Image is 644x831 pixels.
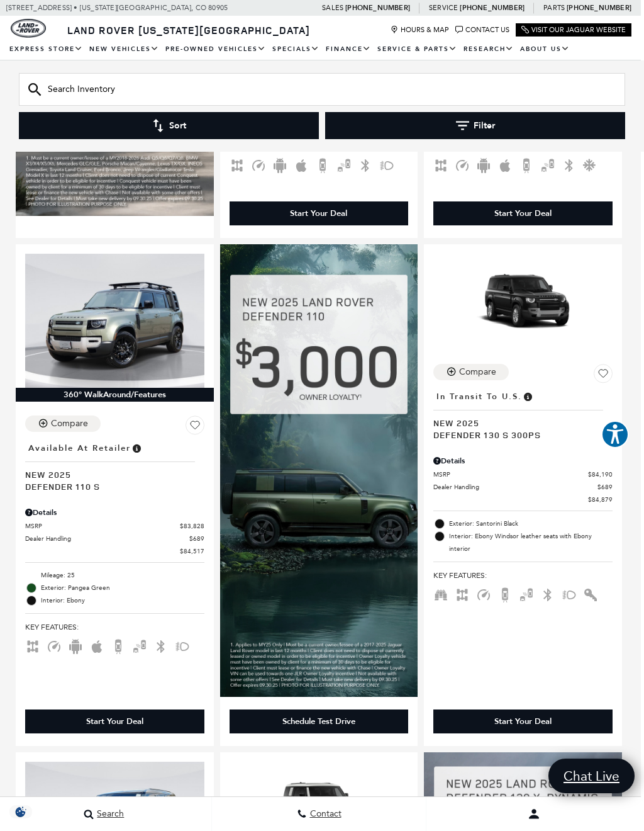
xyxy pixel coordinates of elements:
[19,112,319,139] button: Sort
[68,641,83,650] span: Android Auto
[519,589,534,598] span: Blind Spot Monitor
[358,160,373,169] span: Bluetooth
[433,429,603,441] span: Defender 130 S 300PS
[455,26,509,34] a: Contact Us
[86,716,143,727] div: Start Your Deal
[336,160,352,169] span: Blind Spot Monitor
[433,482,613,492] a: Dealer Handling $689
[594,364,613,388] button: Save Vehicle
[272,160,287,169] span: Android Auto
[562,160,577,169] span: Bluetooth
[517,38,573,60] a: About Us
[16,388,214,402] div: 360° WalkAround/Features
[131,441,142,455] span: Vehicle is in stock and ready for immediate delivery. Due to demand, availability is subject to c...
[433,495,613,504] a: $84,879
[476,160,491,169] span: Android Auto
[47,641,62,650] span: Adaptive Cruise Control
[436,390,522,404] span: In Transit to U.S.
[6,805,35,818] img: Opt-Out Icon
[230,201,409,225] div: Start Your Deal
[315,160,330,169] span: Backup Camera
[497,589,513,598] span: Backup Camera
[540,160,555,169] span: Blind Spot Monitor
[460,38,517,60] a: Research
[230,160,245,169] span: AWD
[494,208,552,219] div: Start Your Deal
[25,480,195,492] span: Defender 110 S
[111,641,126,650] span: Backup Camera
[25,415,101,432] button: Compare Vehicle
[19,73,625,106] input: Search Inventory
[476,589,491,598] span: Adaptive Cruise Control
[60,23,318,37] a: Land Rover [US_STATE][GEOGRAPHIC_DATA]
[449,517,613,530] span: Exterior: Santorini Black
[433,160,448,169] span: AWD
[180,521,204,531] span: $83,828
[251,160,266,169] span: Adaptive Cruise Control
[51,418,88,429] div: Compare
[345,3,410,13] a: [PHONE_NUMBER]
[567,3,631,13] a: [PHONE_NUMBER]
[601,421,629,448] button: Explore your accessibility options
[433,589,448,598] span: Third Row Seats
[25,439,204,492] a: Available at RetailerNew 2025Defender 110 S
[6,805,35,818] section: Click to Open Cookie Consent Modal
[94,809,124,820] span: Search
[67,23,310,37] span: Land Rover [US_STATE][GEOGRAPHIC_DATA]
[41,582,204,594] span: Exterior: Pangea Green
[557,767,626,784] span: Chat Live
[41,594,204,607] span: Interior: Ebony
[583,589,598,598] span: Interior Accents
[391,26,449,34] a: Hours & Map
[433,470,613,479] a: MSRP $84,190
[282,716,355,727] div: Schedule Test Drive
[180,546,204,556] span: $84,517
[6,38,631,60] nav: Main Navigation
[521,26,626,34] a: Visit Our Jaguar Website
[494,716,552,727] div: Start Your Deal
[433,417,603,429] span: New 2025
[28,441,131,455] span: Available at Retailer
[25,569,204,582] li: Mileage: 25
[433,254,613,354] img: 2025 LAND ROVER Defender 130 S 300PS
[325,112,625,139] button: Filter
[25,254,204,388] img: 2025 LAND ROVER Defender 110 S
[294,160,309,169] span: Apple Car-Play
[433,482,597,492] span: Dealer Handling
[175,641,190,650] span: Fog Lights
[6,38,86,60] a: EXPRESS STORE
[132,641,147,650] span: Blind Spot Monitor
[25,507,204,518] div: Pricing Details - Defender 110 S
[25,620,204,634] span: Key Features :
[307,809,341,820] span: Contact
[455,160,470,169] span: Adaptive Cruise Control
[426,798,641,830] button: Open user profile menu
[86,38,162,60] a: New Vehicles
[449,530,613,555] span: Interior: Ebony Windsor leather seats with Ebony interior
[588,495,613,504] span: $84,879
[379,160,394,169] span: Fog Lights
[162,38,269,60] a: Pre-Owned Vehicles
[548,759,635,793] a: Chat Live
[540,589,555,598] span: Bluetooth
[230,709,409,733] div: Schedule Test Drive
[25,468,195,480] span: New 2025
[433,455,613,466] div: Pricing Details - Defender 130 S 300PS
[433,364,509,380] button: Compare Vehicle
[11,19,46,38] img: Land Rover
[497,160,513,169] span: Apple Car-Play
[186,415,204,439] button: Save Vehicle
[269,38,323,60] a: Specials
[25,641,40,650] span: AWD
[11,19,46,38] a: land-rover
[433,568,613,582] span: Key Features :
[588,470,613,479] span: $84,190
[25,709,204,733] div: Start Your Deal
[374,38,460,60] a: Service & Parts
[25,521,204,531] a: MSRP $83,828
[323,38,374,60] a: Finance
[433,709,613,733] div: Start Your Deal
[25,521,180,531] span: MSRP
[433,201,613,225] div: Start Your Deal
[89,641,104,650] span: Apple Car-Play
